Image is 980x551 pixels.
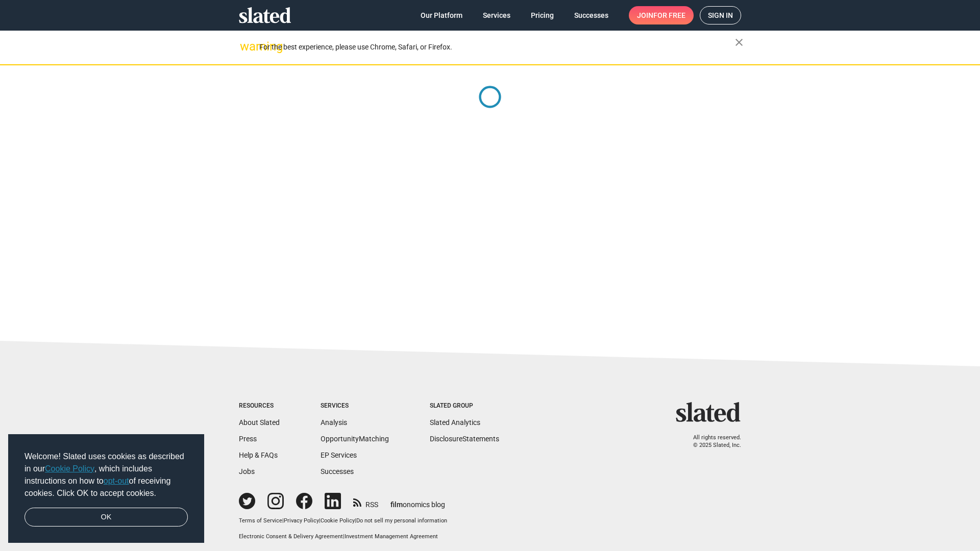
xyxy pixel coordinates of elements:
[321,418,347,427] a: Analysis
[682,434,741,449] p: All rights reserved. © 2025 Slated, Inc.
[239,517,282,524] a: Terms of Service
[483,6,510,24] span: Services
[475,6,519,24] a: Services
[319,517,321,524] span: |
[240,40,252,53] mat-icon: warning
[45,464,94,473] a: Cookie Policy
[239,451,278,459] a: Help & FAQs
[355,517,356,524] span: |
[574,6,608,24] span: Successes
[653,6,685,24] span: for free
[24,450,188,499] span: Welcome! Slated uses cookies as described in our , which includes instructions on how to of recei...
[104,477,129,485] a: opt-out
[356,517,447,525] button: Do not sell my personal information
[321,435,389,443] a: OpportunityMatching
[430,402,499,410] div: Slated Group
[566,6,617,24] a: Successes
[321,467,354,475] a: Successes
[708,7,733,24] span: Sign in
[700,6,741,24] a: Sign in
[24,508,188,527] a: dismiss cookie message
[239,533,343,540] a: Electronic Consent & Delivery Agreement
[430,418,480,427] a: Slated Analytics
[321,517,355,524] a: Cookie Policy
[733,36,745,48] mat-icon: close
[343,533,345,540] span: |
[259,40,735,54] div: For the best experience, please use Chrome, Safari, or Firefox.
[321,451,357,459] a: EP Services
[353,494,378,510] a: RSS
[239,467,255,475] a: Jobs
[239,418,280,427] a: About Slated
[421,6,462,24] span: Our Platform
[390,500,403,509] span: film
[282,517,284,524] span: |
[321,402,389,410] div: Services
[629,6,694,24] a: Joinfor free
[523,6,562,24] a: Pricing
[284,517,319,524] a: Privacy Policy
[637,6,685,24] span: Join
[239,402,280,410] div: Resources
[531,6,554,24] span: Pricing
[239,435,257,443] a: Press
[430,435,499,443] a: DisclosureStatements
[345,533,438,540] a: Investment Management Agreement
[390,492,445,510] a: filmonomics blog
[412,6,471,24] a: Our Platform
[8,434,204,543] div: cookieconsent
